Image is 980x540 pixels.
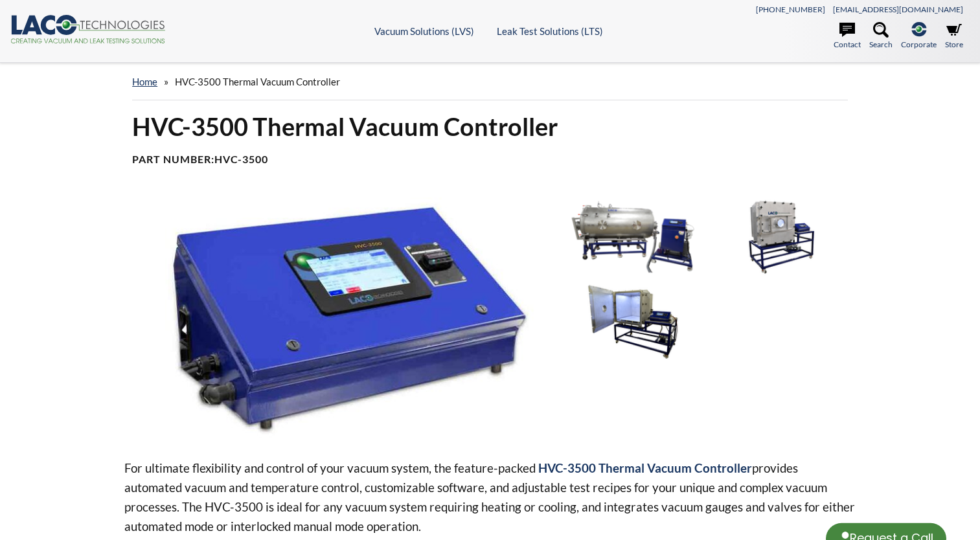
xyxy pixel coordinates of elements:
[901,38,937,51] span: Corporate
[124,458,856,536] p: For ultimate flexibility and control of your vacuum system, the feature-packed provides automated...
[374,25,474,37] a: Vacuum Solutions (LVS)
[834,22,861,51] a: Contact
[833,5,963,14] a: [EMAIL_ADDRESS][DOMAIN_NAME]
[132,63,848,100] div: »
[124,197,553,438] img: HVC-3500 Thermal Vacuum Controller, angled view
[756,5,825,14] a: [PHONE_NUMBER]
[132,111,848,142] h1: HVC-3500 Thermal Vacuum Controller
[563,197,703,276] img: HVC-3500 Thermal Vacuum Controller in System, front view
[497,25,603,37] a: Leak Test Solutions (LTS)
[945,22,963,51] a: Store
[214,153,268,165] b: HVC-3500
[709,197,849,276] img: HVC-3500 in Cube Chamber System, angled view
[175,76,340,87] span: HVC-3500 Thermal Vacuum Controller
[132,153,848,166] h4: Part Number:
[132,76,157,87] a: home
[538,460,752,475] strong: HVC-3500 Thermal Vacuum Controller
[563,282,703,361] img: HVC-3500 in Cube Chamber System, open door
[869,22,893,51] a: Search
